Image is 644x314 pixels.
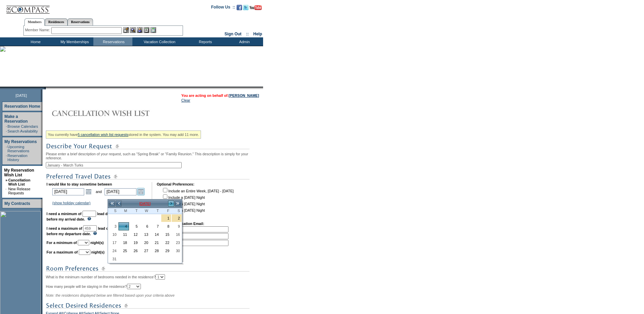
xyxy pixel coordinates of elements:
a: > [168,200,174,207]
b: night(s) [90,241,104,245]
td: Saturday, January 16, 2027 [171,230,182,239]
td: · [6,124,7,128]
a: Search Availability [7,129,38,133]
a: 25 [119,247,129,255]
th: Saturday [171,208,182,214]
td: Monday, January 18, 2027 [118,239,129,247]
img: subTtlRoomPreferences.gif [46,264,250,273]
img: Become our fan on Facebook [237,5,242,10]
b: » [5,178,7,182]
a: 19 [129,239,139,246]
b: I would like to stay sometime between [47,182,112,186]
b: I need a maximum of [47,226,82,230]
th: Friday [161,208,171,214]
td: Home [15,37,54,46]
a: Become our fan on Facebook [237,7,242,11]
td: · [5,187,7,195]
td: Friday, January 08, 2027 [161,222,171,230]
a: 6 [140,223,150,230]
span: You are acting on behalf of: [181,93,259,98]
td: 2. [158,233,228,239]
a: 21 [151,239,161,246]
td: Reports [185,37,224,46]
img: Impersonate [137,27,143,33]
a: 16 [172,231,182,238]
td: Sunday, January 03, 2027 [108,222,118,230]
td: Wednesday, January 13, 2027 [140,230,150,239]
td: Saturday, January 30, 2027 [171,247,182,255]
a: 17 [108,239,118,246]
td: Thursday, January 21, 2027 [150,239,161,247]
a: 1 [161,214,171,222]
b: For a maximum of [47,250,78,254]
a: 4 [119,223,129,230]
td: Tuesday, January 19, 2027 [129,239,140,247]
a: Browse Calendars [7,124,38,128]
td: Follow Us :: [211,4,235,12]
b: I need a minimum of [47,212,81,216]
img: b_edit.gif [123,27,129,33]
a: Upcoming Reservations [7,145,29,153]
a: 3 [108,223,118,230]
th: Sunday [108,208,118,214]
a: 26 [129,247,139,255]
a: 29 [161,247,171,255]
a: 24 [108,247,118,255]
a: Reservations [68,18,93,25]
a: 15 [161,231,171,238]
a: >> [174,200,181,207]
a: Make a Reservation [4,114,28,124]
a: 8 [161,223,171,230]
td: New Year's 2026/2027 Holiday [171,214,182,222]
a: 11 [119,231,129,238]
td: Admin [224,37,263,46]
a: New Release Requests [8,187,30,195]
td: Tuesday, January 26, 2027 [129,247,140,255]
td: Sunday, January 10, 2027 [108,230,118,239]
img: Subscribe to our YouTube Channel [250,5,262,10]
img: blank.gif [46,87,47,89]
td: Sunday, January 31, 2027 [108,255,118,263]
td: Monday, January 04, 2027 [118,222,129,230]
td: Friday, January 29, 2027 [161,247,171,255]
a: [PERSON_NAME] [229,93,259,98]
a: Members [24,18,45,26]
a: My Contracts [4,201,30,206]
span: Note: the residences displayed below are filtered based upon your criteria above [46,293,174,297]
td: Sunday, January 24, 2027 [108,247,118,255]
img: b_calculator.gif [150,27,156,33]
td: Wednesday, January 27, 2027 [140,247,150,255]
td: · [6,145,7,153]
a: 18 [119,239,129,246]
a: 27 [140,247,150,255]
a: Cancellation Wish List [8,178,30,186]
a: 5 cancellation wish list requests [78,133,128,137]
td: and [95,187,103,196]
a: My Reservations [4,139,37,144]
span: :: [246,32,249,36]
a: (show holiday calendar) [52,201,91,205]
a: 31 [108,255,118,263]
td: Wednesday, January 20, 2027 [140,239,150,247]
b: Optional Preferences: [157,182,195,186]
img: View [130,27,136,33]
td: 1. [158,226,228,232]
td: 3. [158,240,228,246]
img: questionMark_lightBlue.gif [93,231,97,235]
a: 13 [140,231,150,238]
td: Monday, January 11, 2027 [118,230,129,239]
th: Monday [118,208,129,214]
td: Thursday, January 28, 2027 [150,247,161,255]
a: << [109,200,115,207]
td: Vacation Collection [132,37,185,46]
td: · [6,129,7,133]
td: Monday, January 25, 2027 [118,247,129,255]
a: 22 [161,239,171,246]
td: · [6,154,7,162]
th: Wednesday [140,208,150,214]
img: Follow us on Twitter [243,5,249,10]
a: Subscribe to our YouTube Channel [250,7,262,11]
td: Tuesday, January 05, 2027 [129,222,140,230]
th: Tuesday [129,208,140,214]
td: Reservations [93,37,132,46]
